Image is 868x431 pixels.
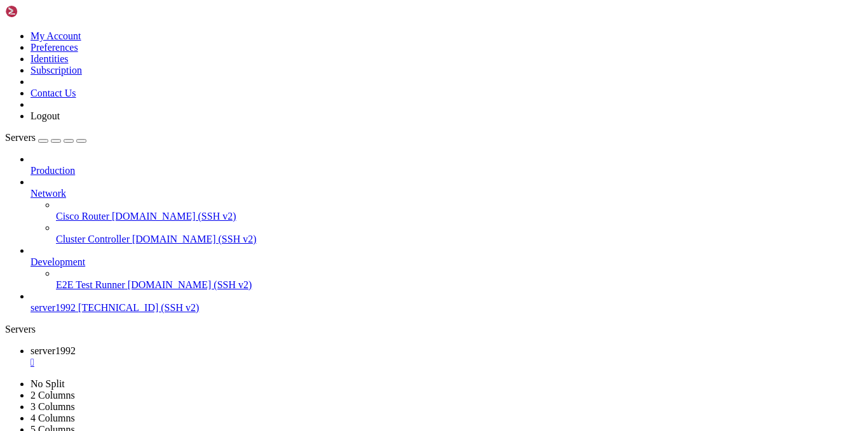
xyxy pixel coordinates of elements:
[31,110,60,121] a: Logout
[31,30,81,41] a: My Account
[56,268,863,291] li: E2E Test Runner [DOMAIN_NAME] (SSH v2)
[56,211,109,222] span: Cisco Router
[56,211,863,222] a: Cisco Router [DOMAIN_NAME] (SSH v2)
[31,413,75,423] a: 4 Columns
[31,245,863,291] li: Development
[56,234,130,244] span: Cluster Controller
[31,291,863,314] li: server1992 [TECHNICAL_ID] (SSH v2)
[5,5,78,18] img: Shellngn
[31,188,66,199] span: Network
[31,188,863,199] a: Network
[31,65,82,76] a: Subscription
[31,176,863,245] li: Network
[31,165,75,176] span: Production
[132,234,257,244] span: [DOMAIN_NAME] (SSH v2)
[5,5,650,16] x-row: Connection timed out
[31,401,75,412] a: 3 Columns
[31,88,76,98] a: Contact Us
[78,302,199,313] span: [TECHNICAL_ID] (SSH v2)
[5,16,10,27] div: (0, 1)
[31,302,863,314] a: server1992 [TECHNICAL_ID] (SSH v2)
[31,378,65,389] a: No Split
[56,222,863,245] li: Cluster Controller [DOMAIN_NAME] (SSH v2)
[31,256,863,268] a: Development
[56,279,125,290] span: E2E Test Runner
[31,42,78,53] a: Preferences
[31,390,75,401] a: 2 Columns
[56,199,863,222] li: Cisco Router [DOMAIN_NAME] (SSH v2)
[31,345,863,368] a: server1992
[31,154,863,176] li: Production
[5,324,863,335] div: Servers
[128,279,252,290] span: [DOMAIN_NAME] (SSH v2)
[112,211,236,222] span: [DOMAIN_NAME] (SSH v2)
[31,345,76,356] span: server1992
[31,357,863,368] a: 
[5,132,86,143] a: Servers
[5,132,36,143] span: Servers
[56,234,863,245] a: Cluster Controller [DOMAIN_NAME] (SSH v2)
[56,279,863,291] a: E2E Test Runner [DOMAIN_NAME] (SSH v2)
[31,53,69,64] a: Identities
[31,165,863,176] a: Production
[31,256,85,267] span: Development
[31,302,76,313] span: server1992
